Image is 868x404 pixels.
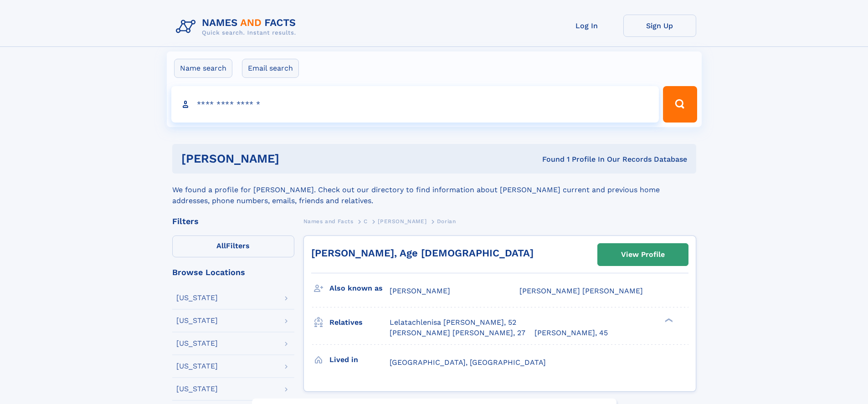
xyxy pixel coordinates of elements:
[378,218,426,225] span: [PERSON_NAME]
[621,244,665,265] div: View Profile
[242,59,299,78] label: Email search
[181,153,411,164] h1: [PERSON_NAME]
[176,363,218,370] div: [US_STATE]
[176,385,218,393] div: [US_STATE]
[174,59,232,78] label: Name search
[364,215,368,227] a: C
[303,215,354,227] a: Names and Facts
[311,247,534,259] a: [PERSON_NAME], Age [DEMOGRAPHIC_DATA]
[176,340,218,347] div: [US_STATE]
[623,15,696,37] a: Sign Up
[390,286,450,295] span: [PERSON_NAME]
[216,241,226,250] span: All
[390,358,546,367] span: [GEOGRAPHIC_DATA], [GEOGRAPHIC_DATA]
[663,86,697,123] button: Search Button
[172,217,294,225] div: Filters
[329,281,390,296] h3: Also known as
[364,218,368,225] span: C
[172,235,294,257] label: Filters
[411,154,687,164] div: Found 1 Profile In Our Records Database
[171,86,659,123] input: search input
[519,286,643,295] span: [PERSON_NAME] [PERSON_NAME]
[550,15,623,37] a: Log In
[176,294,218,302] div: [US_STATE]
[437,218,456,225] span: Dorian
[172,174,696,206] div: We found a profile for [PERSON_NAME]. Check out our directory to find information about [PERSON_N...
[390,328,525,338] a: [PERSON_NAME] [PERSON_NAME], 27
[329,352,390,368] h3: Lived in
[390,317,516,327] a: Lelatachlenisa [PERSON_NAME], 52
[172,15,303,39] img: Logo Names and Facts
[663,317,673,323] div: ❯
[534,328,608,338] a: [PERSON_NAME], 45
[598,244,688,266] a: View Profile
[378,215,426,227] a: [PERSON_NAME]
[176,317,218,324] div: [US_STATE]
[172,268,294,276] div: Browse Locations
[329,315,390,330] h3: Relatives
